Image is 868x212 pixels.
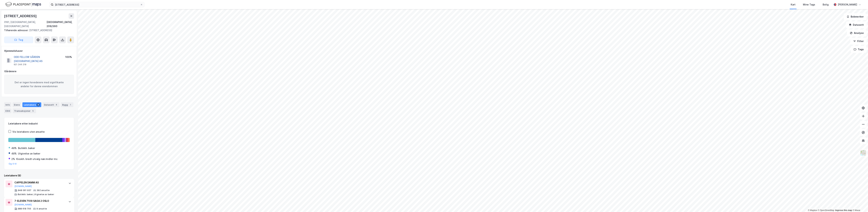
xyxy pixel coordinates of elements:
div: [GEOGRAPHIC_DATA], 209/360 [47,20,74,28]
button: [DOMAIN_NAME] [14,185,32,188]
div: Transaksjoner [13,108,36,113]
div: Info [4,102,11,107]
div: 1 [69,103,72,106]
a: Improve this map [835,209,852,211]
div: Kart [791,3,795,7]
div: 2% [11,157,15,161]
button: Tags [851,46,867,53]
div: Leietakere [22,102,41,107]
div: Kontrollprogram for chat [851,196,868,212]
div: Datasett [43,102,59,107]
div: Kioskh. bredt utvalg nær.midler mv. [16,157,58,161]
div: Leietakere (8) [4,174,74,178]
div: 948 061 937 [18,189,31,192]
div: 7-ELEVEN 7109 SAGA 2 OSLO [14,199,65,203]
div: 5 [31,109,35,113]
div: ESG [4,108,11,113]
div: Butikkh. bøker, Utgivelse av bøker [18,193,54,196]
input: Søk på adresse, matrikkel, gårdeiere, leietakere eller personer [54,2,140,7]
div: [STREET_ADDRESS] [4,28,71,32]
div: Gårdeiere [4,69,74,73]
div: CAPPELEN DAMM AS [14,180,65,185]
div: Bolig [823,3,829,7]
button: Bokmerker [844,13,867,20]
img: logo.f888ab2527a4732fd821a326f86c7f29.svg [5,2,41,7]
div: Mine Tags [803,3,815,7]
div: 4 [55,103,58,106]
button: Tag [4,36,33,43]
div: 988 618 705 [18,207,31,210]
div: 921 246 218 [14,63,26,66]
div: [STREET_ADDRESS] [4,13,37,19]
a: Mapbox [808,209,817,211]
div: 9 ansatte [37,207,47,210]
div: Leietakere etter industri [8,122,70,126]
button: Og 4 til [9,162,17,165]
div: Bygg [61,102,73,107]
div: Eiere [13,102,21,107]
button: Datasett [846,21,867,28]
div: Det er ingen hovedeiere med signifikante andeler for denne eiendommen [4,75,74,94]
div: 8 [37,103,40,106]
div: 392 ansatte [37,189,50,192]
div: 48% [11,146,17,150]
div: [PERSON_NAME] [838,3,857,7]
button: Analyse [847,30,867,36]
span: Tilhørende adresser: [4,29,29,32]
div: Utgivelse av bøker [18,152,40,156]
a: OpenStreetMap [818,209,834,211]
div: 0161, [GEOGRAPHIC_DATA], [GEOGRAPHIC_DATA] [4,20,47,28]
div: 100% [65,55,72,59]
div: Hjemmelshaver [4,49,74,53]
button: Filter [850,38,867,45]
div: 48% [11,152,17,156]
iframe: Chat Widget [851,196,868,212]
div: Butikkh. bøker [18,146,35,150]
img: Z [860,150,866,156]
div: Vis leietakere uten ansatte [12,130,45,134]
button: [DOMAIN_NAME] [14,203,32,206]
